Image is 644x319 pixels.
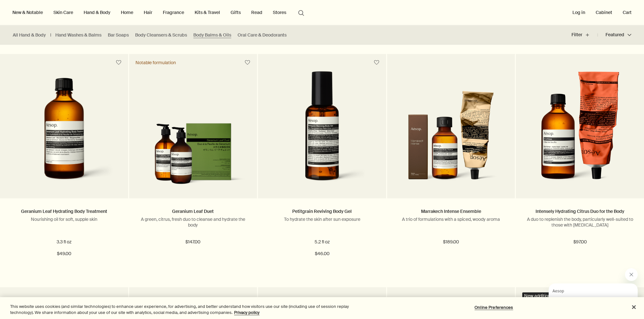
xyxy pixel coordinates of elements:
a: Skin Care [52,8,74,17]
p: A trio of formulations with a spiced, woody aroma [397,216,506,222]
div: New addition [522,292,552,299]
a: Petitgrain Reviving Body Gel with pump [258,71,386,198]
a: Hand & Body [82,8,112,17]
img: Geranium Leaf Duet in outer carton [139,123,248,189]
span: $49.00 [57,250,71,258]
button: Save to cabinet [113,57,124,68]
p: Nourishing oil for soft, supple skin [10,216,119,222]
button: New & Notable [11,8,44,17]
span: $97.00 [573,238,587,246]
div: This website uses cookies (and similar technologies) to enhance user experience, for advertising,... [10,303,354,316]
a: Intensely Hydrating Citrus Duo for the Body [536,208,624,214]
a: Gifts [229,8,242,17]
a: Geranium Leaf Duet [172,208,214,214]
a: Cabinet [594,8,613,17]
button: Close [627,300,641,314]
p: A green, citrus, fresh duo to cleanse and hydrate the body [139,216,248,228]
button: Open search [295,6,307,18]
span: $147.00 [185,238,200,246]
a: Oral Care & Deodorants [238,32,287,38]
button: Log in [571,8,586,17]
button: Save to cabinet [242,57,253,68]
a: Body Balms & Oils [193,32,231,38]
a: Fragrance [162,8,185,17]
p: A duo to replenish the body, particularly well-suited to those with [MEDICAL_DATA] [525,216,634,228]
span: Our consultants are available now to offer personalised product advice. [4,13,80,31]
a: Home [120,8,135,17]
button: Featured [598,27,631,43]
button: Stores [272,8,287,17]
a: Read [250,8,264,17]
a: Body Cleansers & Scrubs [135,32,187,38]
a: Rind Concentrate Body Balm in orange tube, alongside Breathless in an amber bottle [516,71,644,198]
a: All Hand & Body [13,32,46,38]
span: $189.00 [443,238,459,246]
button: Filter [571,27,598,43]
a: Hair [142,8,154,17]
a: Kits & Travel [193,8,221,17]
a: More information about your privacy, opens in a new tab [234,310,260,315]
a: Geranium Leaf Duet in outer carton [129,71,257,198]
img: Rind Concentrate Body Balm in orange tube, alongside Breathless in an amber bottle [528,71,632,189]
div: Aesop says "Our consultants are available now to offer personalised product advice.". Open messag... [533,268,638,313]
a: Geranium Leaf Hydrating Body Treatment [21,208,107,214]
iframe: Message from Aesop [549,283,638,313]
a: Marrakech Intense Ensemble [421,208,481,214]
a: Petitgrain Reviving Body Gel [292,208,352,214]
img: Petitgrain Reviving Body Gel with pump [271,71,373,189]
a: Hand Washes & Balms [55,32,101,38]
button: Save to cabinet [371,57,382,68]
button: Cart [621,8,633,17]
a: Bar Soaps [108,32,129,38]
iframe: Close message from Aesop [625,268,638,281]
span: $46.00 [315,250,329,258]
div: Notable formulation [135,60,176,65]
p: To hydrate the skin after sun exposure [267,216,377,222]
button: Online Preferences, Opens the preference center dialog [474,301,514,314]
img: Geranium Leaf Hydrating Body Treatment in amber glass bottle [10,78,119,189]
